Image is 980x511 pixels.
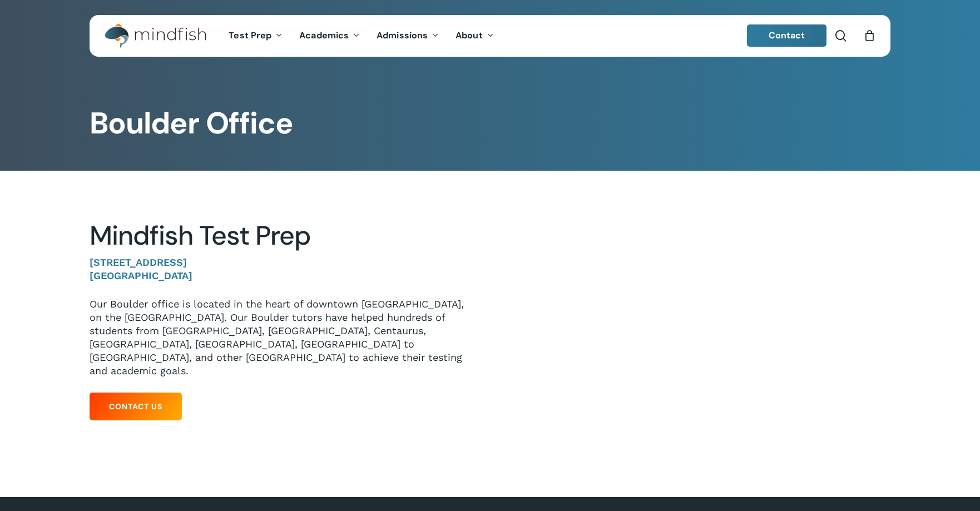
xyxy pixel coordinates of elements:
h1: Boulder Office [90,106,890,141]
span: Contact [769,29,805,41]
a: Contact [747,24,827,47]
h2: Mindfish Test Prep [90,220,473,252]
a: Admissions [368,31,447,41]
p: Our Boulder office is located in the heart of downtown [GEOGRAPHIC_DATA], on the [GEOGRAPHIC_DATA... [90,297,473,378]
span: Test Prep [229,29,271,41]
span: Contact Us [109,401,162,412]
a: Contact Us [90,393,182,420]
a: About [447,31,502,41]
a: Academics [291,31,368,41]
span: About [456,29,483,41]
strong: [STREET_ADDRESS] [90,256,187,268]
nav: Main Menu [220,15,502,57]
span: Academics [299,29,349,41]
a: Test Prep [220,31,291,41]
header: Main Menu [90,15,890,57]
span: Admissions [377,29,428,41]
strong: [GEOGRAPHIC_DATA] [90,270,192,281]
